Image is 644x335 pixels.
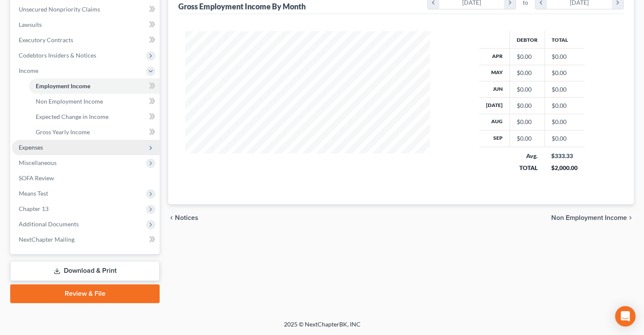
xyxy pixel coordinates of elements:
[479,81,510,97] th: Jun
[551,164,578,172] div: $2,000.00
[175,214,198,221] span: Notices
[19,236,74,243] span: NextChapter Mailing
[544,130,584,147] td: $0.00
[479,49,510,65] th: Apr
[517,101,538,110] div: $0.00
[19,6,100,13] span: Unsecured Nonpriority Claims
[516,164,538,172] div: TOTAL
[12,32,160,48] a: Executory Contracts
[544,81,584,97] td: $0.00
[517,52,538,61] div: $0.00
[551,214,634,221] button: Non Employment Income chevron_right
[12,17,160,32] a: Lawsuits
[479,65,510,81] th: May
[627,214,634,221] i: chevron_right
[36,98,103,105] span: Non Employment Income
[544,114,584,130] td: $0.00
[517,118,538,126] div: $0.00
[19,67,38,74] span: Income
[19,144,43,151] span: Expenses
[178,1,306,12] div: Gross Employment Income By Month
[615,306,635,326] div: Open Intercom Messenger
[19,52,96,59] span: Codebtors Insiders & Notices
[517,69,538,77] div: $0.00
[517,134,538,143] div: $0.00
[509,31,544,48] th: Debtor
[29,94,160,109] a: Non Employment Income
[29,109,160,124] a: Expected Change in Income
[516,152,538,160] div: Avg.
[19,159,57,166] span: Miscellaneous
[12,2,160,17] a: Unsecured Nonpriority Claims
[544,49,584,65] td: $0.00
[479,98,510,114] th: [DATE]
[36,82,90,90] span: Employment Income
[551,152,578,160] div: $333.33
[12,170,160,186] a: SOFA Review
[19,174,54,182] span: SOFA Review
[29,78,160,94] a: Employment Income
[19,36,73,43] span: Executory Contracts
[479,130,510,147] th: Sep
[19,21,42,28] span: Lawsuits
[551,214,627,221] span: Non Employment Income
[19,205,49,212] span: Chapter 13
[517,85,538,94] div: $0.00
[168,214,198,221] button: chevron_left Notices
[479,114,510,130] th: Aug
[36,113,109,120] span: Expected Change in Income
[10,284,160,303] a: Review & File
[36,128,90,136] span: Gross Yearly Income
[168,214,175,221] i: chevron_left
[12,232,160,247] a: NextChapter Mailing
[10,261,160,281] a: Download & Print
[544,98,584,114] td: $0.00
[19,220,79,228] span: Additional Documents
[544,31,584,48] th: Total
[544,65,584,81] td: $0.00
[29,124,160,140] a: Gross Yearly Income
[19,190,48,197] span: Means Test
